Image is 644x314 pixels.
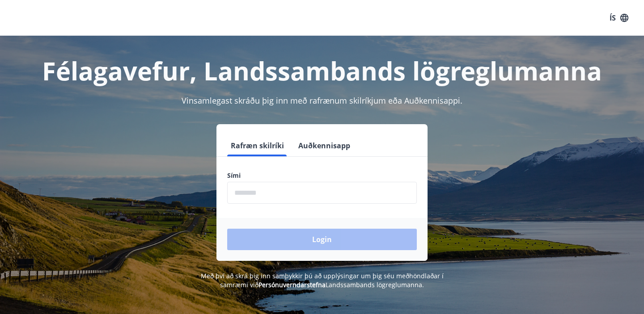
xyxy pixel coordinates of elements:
[201,272,444,289] span: Með því að skrá þig inn samþykkir þú að upplýsingar um þig séu meðhöndlaðar í samræmi við Landssa...
[605,10,633,26] button: ÍS
[11,54,633,88] h1: Félagavefur, Landssambands lögreglumanna
[295,135,354,156] button: Auðkennisapp
[258,281,326,289] a: Persónuverndarstefna
[227,171,417,180] label: Sími
[182,95,462,106] span: Vinsamlegast skráðu þig inn með rafrænum skilríkjum eða Auðkennisappi.
[227,135,288,156] button: Rafræn skilríki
